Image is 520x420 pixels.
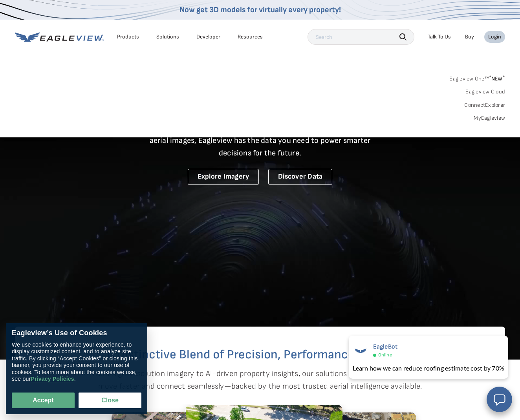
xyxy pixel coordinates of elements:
div: Products [117,33,139,40]
p: From high-resolution imagery to AI-driven property insights, our solutions help you work smarter,... [92,367,428,393]
div: Eagleview’s Use of Cookies [12,329,141,338]
img: EagleBot [353,343,368,359]
a: MyEagleview [474,115,505,122]
a: Privacy Policies [31,376,74,383]
div: Solutions [156,33,179,40]
div: Login [488,33,501,40]
div: Talk To Us [428,33,451,40]
a: Buy [465,33,474,40]
input: Search [308,29,414,45]
button: Accept [12,393,75,408]
span: NEW [489,75,505,82]
a: Eagleview Cloud [465,88,505,95]
button: Close [79,393,141,408]
div: Learn how we can reduce roofing estimate cost by 70% [353,363,504,373]
a: Eagleview One™*NEW* [449,73,505,82]
a: Developer [196,33,220,40]
span: EagleBot [373,343,398,351]
a: Discover Data [268,169,332,185]
button: Open chat window [487,387,512,412]
a: Now get 3D models for virtually every property! [179,5,341,15]
span: Online [378,352,392,358]
h2: A Distinctive Blend of Precision, Performance, and Value [46,349,474,361]
div: Resources [238,33,263,40]
p: A new era starts here. Built on more than 3.5 billion high-resolution aerial images, Eagleview ha... [140,122,380,159]
a: Explore Imagery [188,169,259,185]
a: ConnectExplorer [464,102,505,109]
div: We use cookies to enhance your experience, to display customized content, and to analyze site tra... [12,341,141,383]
